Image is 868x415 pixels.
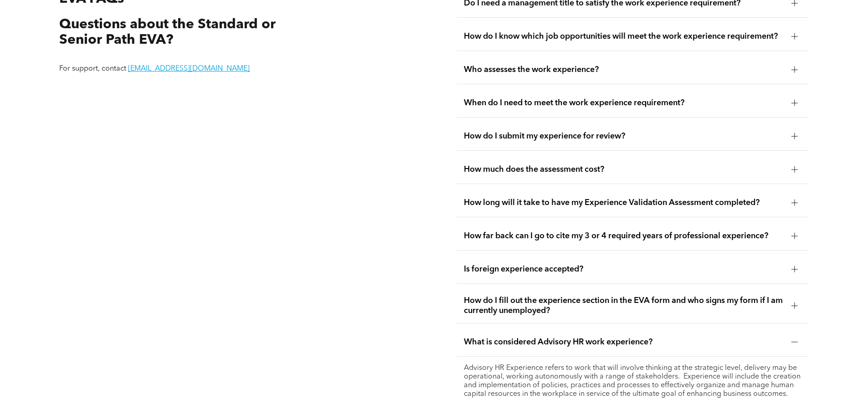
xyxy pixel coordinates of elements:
a: [EMAIL_ADDRESS][DOMAIN_NAME] [128,65,250,72]
span: Questions about the Standard or Senior Path EVA? [59,18,276,47]
span: What is considered Advisory HR work experience? [464,337,784,347]
span: How do I submit my experience for review? [464,131,784,141]
span: How do I know which job opportunities will meet the work experience requirement? [464,31,784,41]
p: Advisory HR Experience refers to work that will involve thinking at the strategic level, delivery... [464,364,801,399]
span: How do I fill out the experience section in the EVA form and who signs my form if I am currently ... [464,296,784,316]
span: How long will it take to have my Experience Validation Assessment completed? [464,198,784,208]
span: For support, contact [59,65,126,72]
span: Who assesses the work experience? [464,65,784,75]
span: How much does the assessment cost? [464,164,784,174]
span: Is foreign experience accepted? [464,264,784,274]
span: How far back can I go to cite my 3 or 4 required years of professional experience? [464,231,784,241]
span: When do I need to meet the work experience requirement? [464,98,784,108]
